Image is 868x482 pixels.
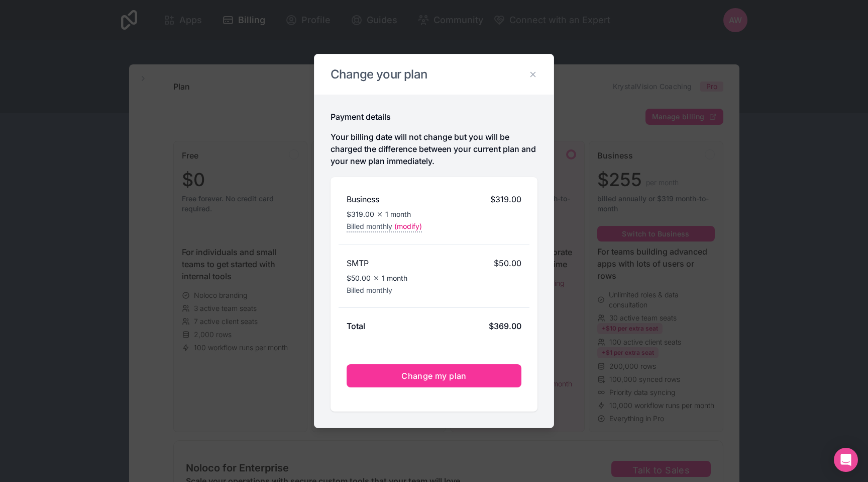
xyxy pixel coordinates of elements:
[331,131,537,167] p: Your billing date will not change but you will be charged the difference between your current pla...
[489,320,521,332] div: $369.00
[401,371,467,381] span: Change my plan
[347,209,374,219] span: $319.00
[394,221,422,231] span: (modify)
[382,273,407,283] span: 1 month
[385,209,411,219] span: 1 month
[347,221,392,231] span: Billed monthly
[347,285,392,295] span: Billed monthly
[490,193,521,205] span: $319.00
[494,257,521,269] span: $50.00
[331,111,391,123] h2: Payment details
[347,320,365,332] h2: Total
[347,193,379,205] h2: Business
[347,364,521,387] button: Change my plan
[331,66,537,83] h2: Change your plan
[347,257,369,269] h2: SMTP
[347,221,422,232] button: Billed monthly(modify)
[347,273,371,283] span: $50.00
